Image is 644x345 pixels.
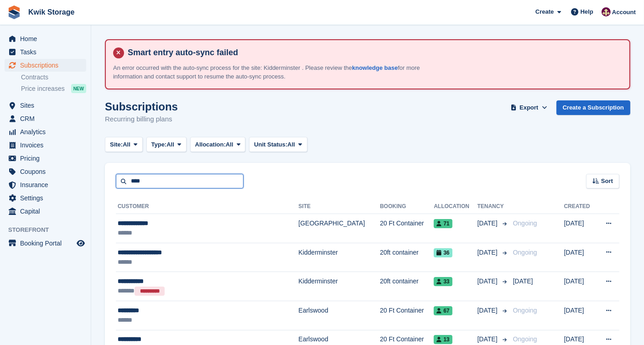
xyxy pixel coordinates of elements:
td: 20ft container [380,243,434,272]
span: Ongoing [513,307,537,314]
span: Coupons [20,165,75,178]
td: [DATE] [564,214,596,243]
a: menu [5,139,86,152]
a: Contracts [21,73,86,82]
span: Help [581,7,593,16]
th: Site [298,199,380,214]
span: [DATE] [478,219,499,228]
span: 13 [434,335,452,344]
span: Ongoing [513,335,537,343]
span: Tasks [20,46,75,58]
img: ellie tragonette [602,7,611,16]
span: Site: [110,140,123,149]
td: [DATE] [564,272,596,301]
th: Allocation [434,199,477,214]
span: CRM [20,112,75,125]
span: Capital [20,205,75,218]
span: [DATE] [478,306,499,315]
span: 33 [434,277,452,286]
span: Ongoing [513,249,537,256]
td: 20 Ft Container [380,214,434,243]
button: Export [509,100,549,115]
td: Kidderminster [298,243,380,272]
span: Insurance [20,178,75,191]
span: [DATE] [513,277,533,285]
a: menu [5,237,86,250]
span: All [123,140,130,149]
a: Price increases NEW [21,84,86,94]
span: Unit Status: [254,140,287,149]
span: Type: [151,140,167,149]
a: knowledge base [352,64,398,71]
span: All [166,140,174,149]
p: An error occurred with the auto-sync process for the site: Kidderminster . Please review the for ... [113,63,432,81]
span: Allocation: [195,140,226,149]
p: Recurring billing plans [105,114,178,125]
button: Type: All [146,137,187,152]
td: [GEOGRAPHIC_DATA] [298,214,380,243]
button: Allocation: All [190,137,246,152]
a: Kwik Storage [25,5,78,20]
span: [DATE] [478,335,499,344]
span: [DATE] [478,277,499,286]
span: Home [20,32,75,45]
span: Sort [601,177,613,186]
span: Analytics [20,125,75,138]
a: menu [5,32,86,45]
img: stora-icon-8386f47178a22dfd0bd8f6a31ec36ba5ce8667c1dd55bd0f319d3a0aa187defe.svg [7,5,21,19]
a: menu [5,125,86,138]
span: Create [535,7,554,16]
a: menu [5,205,86,218]
span: Pricing [20,152,75,165]
a: menu [5,165,86,178]
td: [DATE] [564,243,596,272]
span: Price increases [21,84,65,93]
a: menu [5,99,86,112]
span: Booking Portal [20,237,75,250]
button: Unit Status: All [249,137,307,152]
span: Account [612,8,636,17]
span: Storefront [8,225,91,235]
div: NEW [71,84,86,93]
h1: Subscriptions [105,100,178,113]
td: Kidderminster [298,272,380,301]
th: Created [564,199,596,214]
a: Preview store [75,238,86,249]
span: Sites [20,99,75,112]
span: All [287,140,295,149]
a: Create a Subscription [556,100,630,115]
a: menu [5,152,86,165]
a: menu [5,46,86,58]
td: Earlswood [298,301,380,330]
span: 36 [434,248,452,257]
span: All [226,140,234,149]
span: Subscriptions [20,59,75,72]
span: Settings [20,192,75,204]
td: 20ft container [380,272,434,301]
span: [DATE] [478,248,499,257]
th: Booking [380,199,434,214]
h4: Smart entry auto-sync failed [124,47,622,58]
span: Invoices [20,139,75,152]
a: menu [5,178,86,191]
a: menu [5,112,86,125]
a: menu [5,192,86,204]
span: 71 [434,219,452,228]
button: Site: All [105,137,143,152]
span: Export [519,103,538,112]
span: Ongoing [513,220,537,227]
a: menu [5,59,86,72]
th: Tenancy [478,199,509,214]
td: [DATE] [564,301,596,330]
th: Customer [116,199,298,214]
td: 20 Ft Container [380,301,434,330]
span: 67 [434,306,452,315]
